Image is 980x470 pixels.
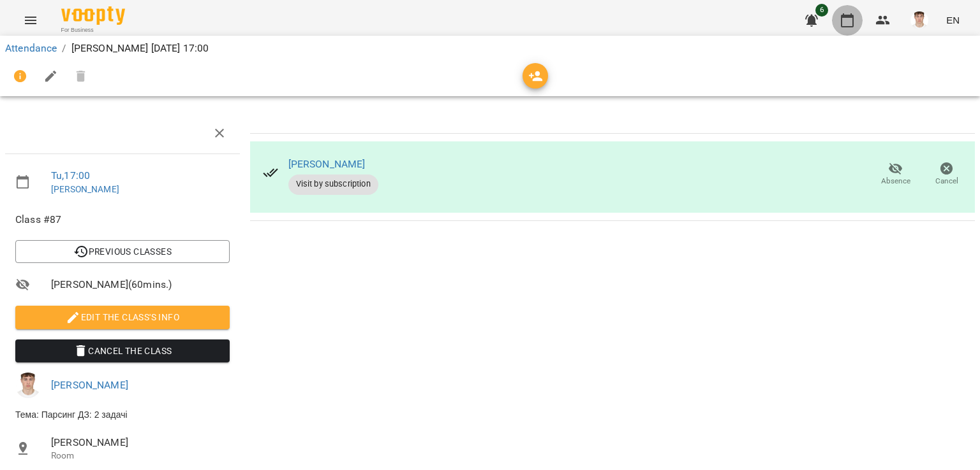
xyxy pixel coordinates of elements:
a: [PERSON_NAME] [51,184,119,194]
span: [PERSON_NAME] ( 60 mins. ) [51,277,230,292]
span: For Business [61,26,125,34]
button: Absence [870,157,921,192]
button: Cancel the class [15,339,230,362]
a: [PERSON_NAME] [288,158,366,170]
span: Edit the class's Info [26,310,219,325]
img: 8fe045a9c59afd95b04cf3756caf59e6.jpg [15,373,41,398]
p: [PERSON_NAME] [DATE] 17:00 [71,41,209,56]
li: / [62,41,66,56]
a: [PERSON_NAME] [51,379,128,391]
span: [PERSON_NAME] [51,435,230,450]
span: Visit by subscription [288,178,378,190]
span: 6 [815,4,828,17]
img: 8fe045a9c59afd95b04cf3756caf59e6.jpg [910,11,928,29]
a: Attendance [5,42,57,54]
a: Tu , 17:00 [51,169,90,182]
button: EN [941,8,965,32]
p: Room [51,450,230,462]
button: Menu [15,5,46,36]
span: EN [946,13,960,27]
span: Cancel [935,176,958,187]
img: Voopty Logo [61,6,125,25]
button: Previous Classes [15,240,230,263]
button: Cancel [921,157,972,192]
span: Class #87 [15,212,230,227]
span: Previous Classes [26,244,219,259]
button: Edit the class's Info [15,306,230,329]
nav: breadcrumb [5,41,975,56]
span: Cancel the class [26,343,219,359]
li: Тема: Парсинг ДЗ: 2 задачі [5,403,240,426]
span: Absence [881,176,910,187]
